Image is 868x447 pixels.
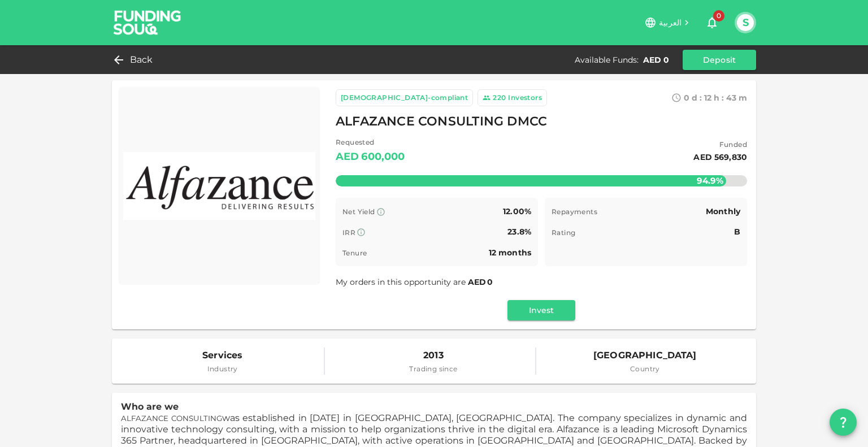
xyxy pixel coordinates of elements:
button: question [830,409,857,436]
div: Investors [508,92,542,103]
span: 23.8% [507,227,531,237]
span: 12.00% [503,206,531,216]
span: My orders in this opportunity are [336,277,494,287]
div: [DEMOGRAPHIC_DATA]-compliant [341,92,468,103]
span: Country [593,363,697,375]
button: Deposit [683,50,756,70]
span: AED [468,277,486,287]
span: 0 [713,10,724,21]
span: B [734,227,740,237]
span: Who are we [121,401,179,412]
span: Funded [693,139,747,150]
span: ALFAZANCE CONSULTING DMCC [336,111,547,133]
span: Services [202,348,242,363]
span: ALFAZANCE CONSULTING [121,414,222,423]
span: Net Yield [342,207,375,216]
span: 2013 [409,348,457,363]
span: Rating [552,228,575,237]
span: 0 [684,93,689,103]
span: d : [692,93,702,103]
span: Industry [202,363,242,375]
div: Available Funds : [575,54,639,66]
span: Back [130,52,153,68]
span: m [739,93,747,103]
span: 12 [704,93,711,103]
button: 0 [701,11,723,34]
span: Monthly [706,206,740,216]
span: Trading since [409,363,457,375]
span: Tenure [342,249,367,257]
span: 0 [487,277,493,287]
button: S [737,14,754,31]
span: 12 months [489,248,531,258]
span: العربية [659,18,682,28]
span: h : [714,93,724,103]
button: Invest [507,300,575,320]
span: [GEOGRAPHIC_DATA] [593,348,697,363]
span: 43 [726,93,736,103]
img: Marketplace Logo [123,92,315,280]
span: Requested [336,137,405,148]
div: AED 0 [643,54,669,66]
span: Repayments [552,207,597,216]
span: IRR [342,228,355,237]
div: 220 [493,92,506,103]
